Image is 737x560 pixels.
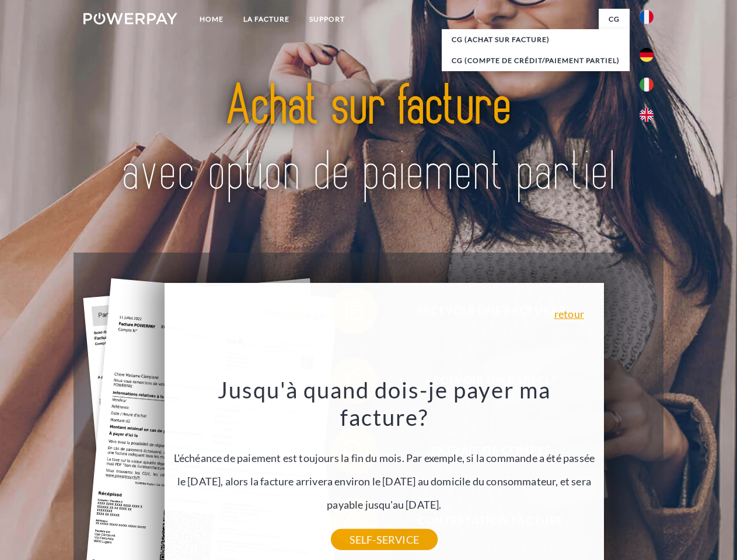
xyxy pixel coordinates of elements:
img: logo-powerpay-white.svg [83,13,177,24]
a: LA FACTURE [233,9,299,30]
a: Home [190,9,233,30]
a: CG (achat sur facture) [442,29,630,50]
img: en [640,108,654,122]
a: CG [599,9,630,30]
a: CG (Compte de crédit/paiement partiel) [442,50,630,71]
div: L'échéance de paiement est toujours la fin du mois. Par exemple, si la commande a été passée le [... [171,376,597,540]
img: de [640,48,654,62]
a: SELF-SERVICE [331,529,438,550]
img: it [640,78,654,92]
a: retour [554,309,584,319]
img: fr [640,10,654,24]
img: title-powerpay_fr.svg [111,56,626,223]
h3: Jusqu'à quand dois-je payer ma facture? [171,376,597,432]
a: Support [299,9,355,30]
